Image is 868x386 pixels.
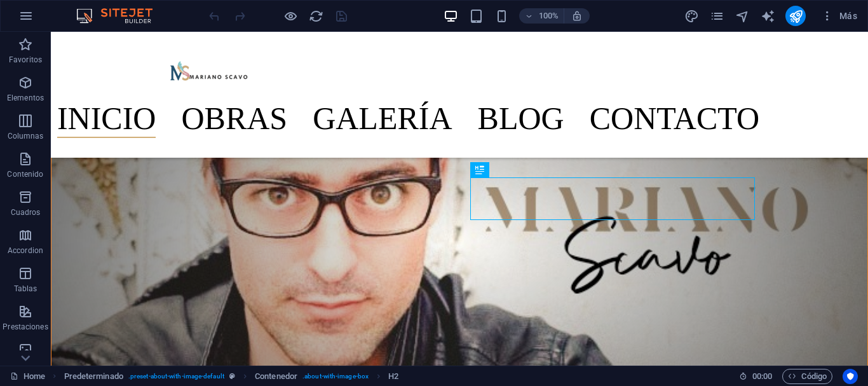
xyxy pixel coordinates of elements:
[684,9,699,24] i: Diseño (Ctrl+Alt+Y)
[735,9,750,24] i: Navegador
[283,8,298,24] button: Haz clic para salir del modo de previsualización y seguir editando
[309,9,323,24] i: Volver a cargar página
[255,369,297,384] span: Haz clic para seleccionar y doble clic para editar
[128,369,224,384] span: . preset-about-with-image-default
[761,9,775,24] i: AI Writer
[843,369,858,384] button: Usercentrics
[788,369,827,384] span: Código
[684,8,699,24] button: design
[7,93,44,103] p: Elementos
[739,369,773,384] h6: Tiempo de la sesión
[229,373,235,380] i: Este elemento es un preajuste personalizable
[821,10,857,22] span: Más
[9,55,42,65] p: Favoritos
[710,9,724,24] i: Páginas (Ctrl+Alt+S)
[8,245,43,256] p: Accordion
[538,8,559,24] h6: 100%
[789,9,803,24] i: Publicar
[760,8,775,24] button: text_generator
[519,8,564,24] button: 100%
[302,369,369,384] span: . about-with-image-box
[14,284,37,294] p: Tablas
[735,8,750,24] button: navigator
[308,8,323,24] button: reload
[64,369,123,384] span: Haz clic para seleccionar y doble clic para editar
[10,369,45,384] a: Haz clic para cancelar la selección y doble clic para abrir páginas
[709,8,724,24] button: pages
[7,169,43,179] p: Contenido
[64,369,399,384] nav: breadcrumb
[8,131,44,141] p: Columnas
[3,322,48,332] p: Prestaciones
[816,6,862,26] button: Más
[782,369,832,384] button: Código
[752,369,772,384] span: 00 00
[73,8,168,24] img: Editor Logo
[11,207,41,217] p: Cuadros
[571,10,583,22] i: Al redimensionar, ajustar el nivel de zoom automáticamente para ajustarse al dispositivo elegido.
[761,371,763,381] span: :
[388,369,398,384] span: Haz clic para seleccionar y doble clic para editar
[785,6,806,26] button: publish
